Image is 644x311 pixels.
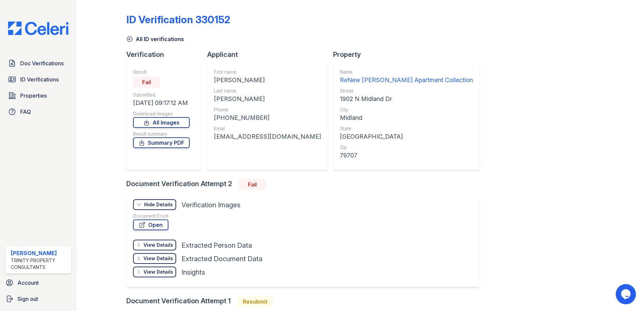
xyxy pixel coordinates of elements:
div: Verification Images [182,200,240,210]
span: Account [18,279,39,287]
a: Open [133,219,168,230]
div: [EMAIL_ADDRESS][DOMAIN_NAME] [214,132,321,141]
div: 1902 N Midland Dr [340,94,473,104]
a: Doc Verifications [5,57,71,70]
div: Document Front [133,213,168,219]
span: FAQ [20,108,31,116]
div: ReNew [PERSON_NAME] Apartment Collection [340,75,473,85]
span: Sign out [18,295,38,303]
div: Resubmit [237,296,273,307]
div: [DATE] 09:17:12 AM [133,98,190,108]
div: Trinity Property Consultants [11,257,68,271]
div: View Details [143,269,173,275]
div: Hide Details [144,201,173,208]
div: Extracted Person Data [182,241,252,250]
div: Document Verification Attempt 1 [126,296,485,307]
div: Result [133,69,190,75]
div: Last name [214,88,321,94]
div: Insights [182,268,205,277]
a: All ID verifications [126,35,184,43]
div: View Details [143,242,173,248]
div: Result summary [133,131,190,137]
span: ID Verifications [20,75,59,83]
div: Email [214,125,321,132]
a: Account [3,276,74,289]
div: City [340,106,473,113]
div: Name [340,69,473,75]
iframe: chat widget [616,284,637,304]
a: Properties [5,89,71,102]
span: Properties [20,92,47,100]
div: Download Images [133,110,190,117]
a: Sign out [3,292,74,306]
img: CE_Logo_Blue-a8612792a0a2168367f1c8372b55b34899dd931a85d93a1a3d3e32e68fde9ad4.png [3,22,74,35]
div: View Details [143,255,173,262]
div: Midland [340,113,473,123]
div: Extracted Document Data [182,254,262,264]
div: [GEOGRAPHIC_DATA] [340,132,473,141]
div: Document Verification Attempt 2 [126,179,485,190]
a: Name ReNew [PERSON_NAME] Apartment Collection [340,69,473,85]
div: Fail [133,77,160,88]
a: All Images [133,117,190,128]
div: Fail [239,179,266,190]
div: [PERSON_NAME] [214,75,321,85]
a: Summary PDF [133,137,190,148]
div: First name [214,69,321,75]
div: Applicant [207,50,333,59]
span: Doc Verifications [20,59,64,67]
div: Property [333,50,485,59]
div: [PERSON_NAME] [11,249,68,257]
div: [PERSON_NAME] [214,94,321,104]
div: State [340,125,473,132]
a: ID Verifications [5,73,71,86]
div: Street [340,88,473,94]
div: 79707 [340,151,473,160]
div: Verification [126,50,207,59]
a: FAQ [5,105,71,118]
div: Phone [214,106,321,113]
div: [PHONE_NUMBER] [214,113,321,123]
div: Zip [340,144,473,151]
div: Submitted [133,92,190,98]
div: ID Verification 330152 [126,13,230,26]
